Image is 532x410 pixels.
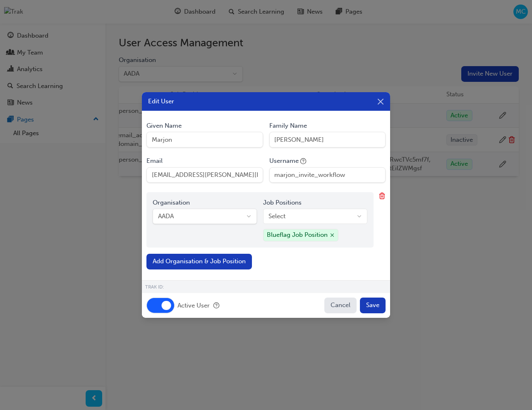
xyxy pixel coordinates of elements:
label: Active User [177,302,210,309]
button: Add Organisation & Job Position [146,254,252,269]
h2: Edit User [148,98,384,105]
label: Organisation [153,198,190,207]
button: Cancel [324,298,357,313]
label: Job Positions [263,198,302,207]
label: Username [269,157,299,165]
span: Blueflag Job Position [263,229,338,241]
div: TRAK ID: [142,281,390,293]
span: Select [268,212,285,221]
button: Select [263,209,367,224]
label: Email [146,157,163,165]
button: Save [360,298,386,313]
label: Family Name [269,122,307,130]
label: Given Name [146,122,182,130]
